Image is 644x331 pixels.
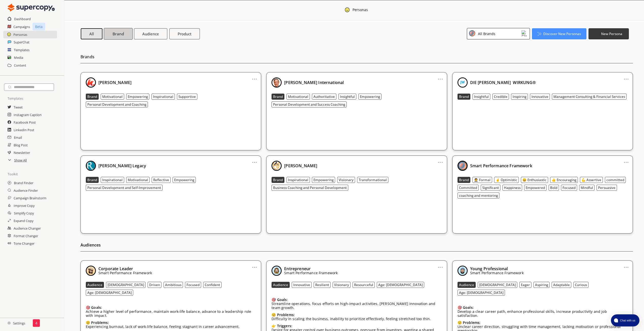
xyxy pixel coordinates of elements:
button: 🤵 Formal [472,177,492,183]
a: Audience Finder [14,187,38,194]
b: 👍 Encouraging [552,178,576,182]
b: Confident [205,283,220,287]
a: Campaigns [13,23,30,31]
b: committed [606,178,624,182]
button: Motivational [101,94,124,100]
button: Credible [492,94,509,100]
b: Empowering [313,178,334,182]
p: Smart Performance Framework [98,271,152,275]
button: Age: [DEMOGRAPHIC_DATA] [377,282,424,288]
button: Brand [458,177,470,183]
b: Empowering [360,94,380,99]
button: Discover New Personas [532,28,587,39]
button: 👍 Encouraging [550,177,578,183]
button: Significant [481,185,500,191]
button: Inspirational [101,177,124,183]
a: Tweet [14,103,23,111]
b: Adaptable [553,283,570,287]
h2: Expand Copy [14,217,33,225]
button: [DEMOGRAPHIC_DATA] [106,282,146,288]
h2: Dashboard [14,15,31,23]
button: Empowered [524,185,547,191]
b: Mindful [581,185,593,190]
b: Focused [562,185,576,190]
b: Entrepreneur [284,266,311,271]
h2: Campaign Brainstorm [14,194,46,202]
div: 😟 [86,321,239,325]
a: ... [438,263,443,267]
button: Insightful [472,94,490,100]
img: Close [86,161,96,171]
a: Facebook Post [14,119,36,126]
a: ... [252,75,257,79]
button: Product [169,28,200,39]
button: Resourceful [353,282,375,288]
div: 😟 [458,321,628,325]
h2: Personas [13,31,27,38]
button: Focused [185,282,201,288]
img: Close [458,161,468,171]
button: Insightful [338,94,356,100]
button: committed [605,177,626,183]
p: Develop a clear career path, enhance professional skills, increase productivity and job satisfact... [458,310,628,318]
button: Happiness [502,185,522,191]
button: Transformational [357,177,388,183]
button: Management Consulting & Financial Services [552,94,627,100]
span: Chat with us [618,318,636,322]
b: Empowering [174,178,194,182]
p: Difficulty in scaling the business, inability to prioritize effectively, feeling stretched too thin. [272,317,431,321]
h2: Email [14,134,22,141]
button: Ambitious [164,282,183,288]
b: Inspiring [513,94,526,99]
button: Brand [104,28,132,39]
div: All Brands [476,30,495,37]
a: Format Changer [14,232,38,240]
button: Business Coaching and Personal Development [272,185,348,191]
b: Audience [273,283,288,287]
a: Brand Finder [14,179,33,187]
button: 😄 Enthusiastic [521,177,548,183]
button: Motivational [126,177,150,183]
button: Focused [561,185,577,191]
b: Insightful [340,94,355,99]
p: Smart Performance Framework [470,271,524,275]
p: Streamline operations, focus efforts on high-impact activities, [PERSON_NAME] innovation and team... [272,302,442,310]
b: All [89,31,94,36]
p: Smart Performance Framework [284,271,338,275]
b: Persuasive [598,185,615,190]
button: Age: [DEMOGRAPHIC_DATA] [458,290,505,296]
b: 🤵 Formal [474,178,491,182]
a: Newsletter [14,149,30,156]
h2: Audience Changer [14,225,41,232]
button: Empowering [126,94,149,100]
div: 🎯 [458,306,628,310]
a: ... [252,158,257,162]
img: Close [8,3,55,13]
a: ... [624,158,629,162]
h2: Content [14,62,26,69]
button: Resilient [314,282,331,288]
button: Innovative [530,94,550,100]
b: Inspirational [153,94,173,99]
b: Eager [521,283,530,287]
button: Aspiring [533,282,550,288]
b: Personal Development and Self-Improvement [87,185,161,190]
b: Audience [142,31,159,36]
b: Brand [87,94,97,99]
h2: LinkedIn Post [14,126,34,134]
button: Audience [272,282,290,288]
a: Media [14,54,23,61]
button: Curious [573,282,588,288]
button: Empowering [173,177,196,183]
b: Discover New Personas [543,32,581,36]
a: ... [624,75,629,79]
b: Credible [494,94,507,99]
a: Simplify Copy [14,209,34,217]
b: Bold [550,185,557,190]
